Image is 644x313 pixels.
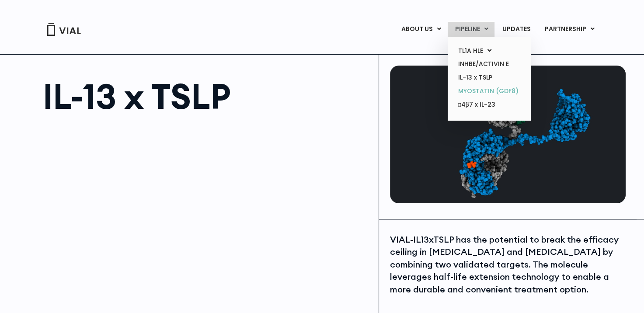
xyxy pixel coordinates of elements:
[390,233,623,296] div: VIAL-IL13xTSLP has the potential to break the efficacy ceiling in [MEDICAL_DATA] and [MEDICAL_DAT...
[451,84,527,98] a: MYOSTATIN (GDF8)
[394,22,447,37] a: ABOUT USMenu Toggle
[451,44,527,58] a: TL1A HLEMenu Toggle
[451,71,527,84] a: IL-13 x TSLP
[448,22,494,37] a: PIPELINEMenu Toggle
[451,57,527,71] a: INHBE/ACTIVIN E
[43,79,370,114] h1: IL-13 x TSLP
[495,22,537,37] a: UPDATES
[537,22,601,37] a: PARTNERSHIPMenu Toggle
[46,23,81,36] img: Vial Logo
[451,98,527,112] a: α4β7 x IL-23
